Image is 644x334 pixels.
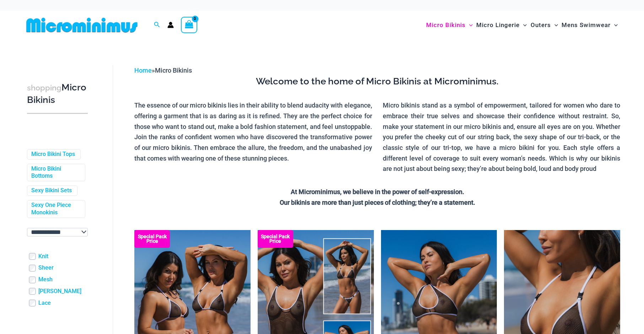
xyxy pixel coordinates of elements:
b: Special Pack Price [258,234,293,244]
a: Sexy Bikini Sets [31,187,72,194]
strong: At Microminimus, we believe in the power of self-expression. [291,188,464,195]
nav: Site Navigation [423,13,621,37]
span: Menu Toggle [611,16,618,34]
b: Special Pack Price [134,234,170,244]
a: OutersMenu ToggleMenu Toggle [529,14,560,36]
a: View Shopping Cart, empty [181,17,197,33]
a: [PERSON_NAME] [38,288,81,295]
span: Micro Lingerie [476,16,520,34]
span: Menu Toggle [466,16,473,34]
a: Search icon link [154,21,160,30]
select: wpc-taxonomy-pa_color-745982 [27,228,88,236]
span: Mens Swimwear [562,16,611,34]
span: shopping [27,83,61,92]
span: » [134,67,192,74]
h3: Micro Bikinis [27,82,88,106]
a: Account icon link [167,22,174,28]
a: Home [134,67,152,74]
span: Menu Toggle [520,16,527,34]
p: Micro bikinis stand as a symbol of empowerment, tailored for women who dare to embrace their true... [383,100,621,174]
a: Knit [38,253,48,260]
h3: Welcome to the home of Micro Bikinis at Microminimus. [134,75,620,88]
span: Menu Toggle [551,16,558,34]
a: Mesh [38,276,53,283]
a: Mens SwimwearMenu ToggleMenu Toggle [560,14,619,36]
strong: Our bikinis are more than just pieces of clothing; they’re a statement. [280,199,475,206]
span: Micro Bikinis [426,16,466,34]
span: Micro Bikinis [155,67,192,74]
a: Micro Bikini Tops [31,151,75,158]
a: Sheer [38,264,54,272]
span: Outers [531,16,551,34]
a: Micro LingerieMenu ToggleMenu Toggle [474,14,528,36]
a: Micro BikinisMenu ToggleMenu Toggle [424,14,474,36]
p: The essence of our micro bikinis lies in their ability to blend audacity with elegance, offering ... [134,100,372,163]
a: Micro Bikini Bottoms [31,165,80,180]
a: Sexy One Piece Monokinis [31,202,80,216]
a: Lace [38,299,51,307]
img: MM SHOP LOGO FLAT [23,17,140,33]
